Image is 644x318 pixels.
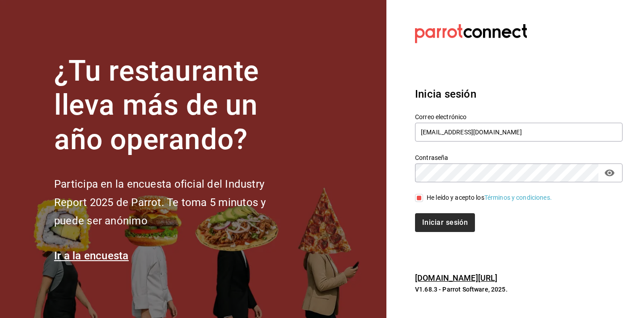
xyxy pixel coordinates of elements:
h2: Participa en la encuesta oficial del Industry Report 2025 de Parrot. Te toma 5 minutos y puede se... [54,175,296,230]
input: Ingresa tu correo electrónico [415,123,623,142]
label: Correo electrónico [415,113,623,120]
button: Iniciar sesión [415,213,475,232]
h3: Inicia sesión [415,86,623,102]
a: Términos y condiciones. [484,194,552,201]
div: He leído y acepto los [427,193,552,202]
label: Contraseña [415,154,623,160]
a: Ir a la encuesta [54,249,129,262]
a: [DOMAIN_NAME][URL] [415,273,497,283]
button: passwordField [602,165,617,180]
p: V1.68.3 - Parrot Software, 2025. [415,285,623,294]
h1: ¿Tu restaurante lleva más de un año operando? [54,54,296,157]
